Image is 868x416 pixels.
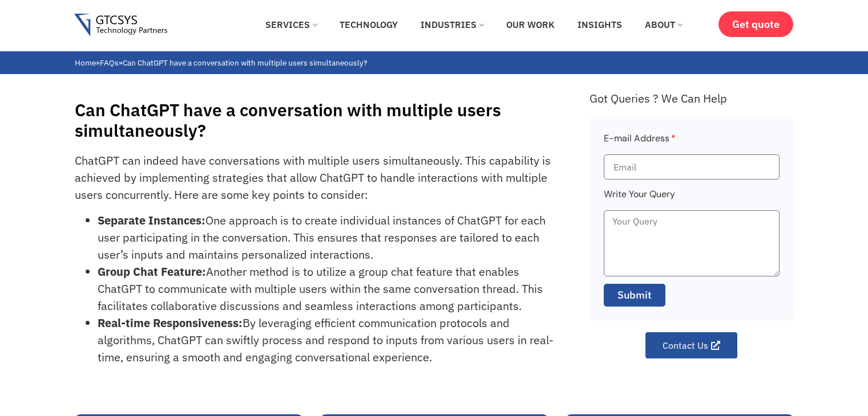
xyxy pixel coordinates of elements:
li: By leveraging efficient communication protocols and algorithms, ChatGPT can swiftly process and r... [98,315,564,366]
button: Submit [604,284,665,307]
a: Insights [569,12,631,37]
label: E-mail Address [604,131,676,154]
a: FAQs [100,58,119,68]
a: Home [75,58,96,68]
form: Faq Form [604,131,780,314]
a: Services [257,12,325,37]
strong: Group Chat Feature: [98,264,206,279]
span: » » [75,58,367,68]
span: Get quote [732,18,780,30]
span: Can ChatGPT have a conversation with multiple users simultaneously? [123,58,367,68]
img: Gtcsys logo [74,14,167,37]
iframe: chat widget [651,191,857,365]
a: About [636,12,691,37]
a: Industries [412,12,492,37]
li: One approach is to create individual instances of ChatGPT for each user participating in the conv... [98,212,564,263]
input: Email [604,154,780,180]
strong: Separate Instances: [98,213,205,228]
a: Our Work [498,12,563,37]
h1: Can ChatGPT have a conversation with multiple users simultaneously? [75,100,578,141]
li: Another method is to utilize a group chat feature that enables ChatGPT to communicate with multip... [98,263,564,315]
p: ChatGPT can indeed have conversations with multiple users simultaneously. This capability is achi... [75,152,564,203]
a: Get quote [718,11,793,37]
span: Submit [617,288,652,303]
strong: Real-time Responsiveness: [98,315,243,331]
div: Got Queries ? We Can Help [590,91,794,105]
a: Technology [331,12,406,37]
iframe: chat widget [820,370,857,405]
label: Write Your Query [604,187,675,210]
a: Contact Us [645,332,737,358]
